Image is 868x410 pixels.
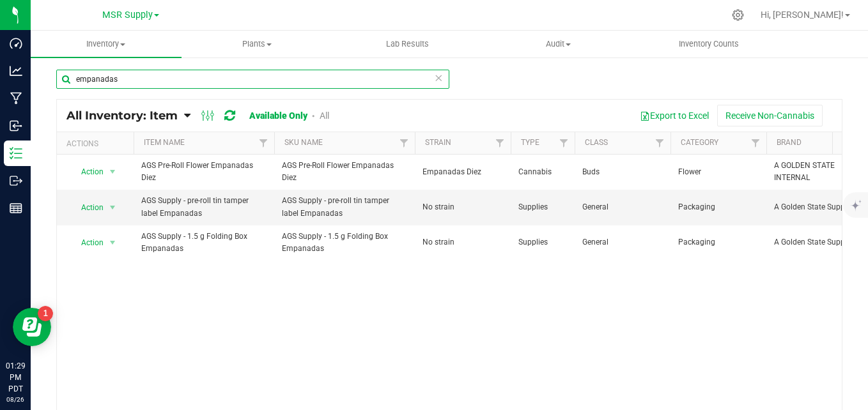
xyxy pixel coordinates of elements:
span: Lab Results [369,38,446,50]
a: Filter [649,132,670,154]
span: Action [70,199,104,216]
span: Hi, [PERSON_NAME]! [761,10,844,20]
span: General [582,201,663,213]
a: All Inventory: Item [66,109,184,123]
span: Plants [182,38,332,50]
a: Filter [554,132,575,154]
span: No strain [422,236,503,248]
span: AGS Pre-Roll Flower Empanadas Diez [282,160,407,184]
inline-svg: Inbound [10,119,22,132]
span: Action [70,163,104,181]
div: Actions [66,139,128,148]
span: Packaging [678,201,759,213]
span: Inventory Counts [662,38,756,50]
span: Inventory [31,38,182,50]
span: AGS Supply - 1.5 g Folding Box Empanadas [141,231,267,255]
input: Search Item Name, Retail Display Name, SKU, Part Number... [56,70,449,89]
span: AGS Supply - 1.5 g Folding Box Empanadas [282,231,407,255]
a: Filter [394,132,415,154]
iframe: Resource center [13,308,51,346]
a: Available Only [249,110,307,121]
span: Empanadas Diez [422,166,503,178]
span: Cannabis [518,166,567,178]
span: No strain [422,201,503,213]
span: AGS Supply - pre-roll tin tamper label Empanadas [141,195,267,219]
inline-svg: Dashboard [10,37,22,50]
inline-svg: Outbound [10,174,22,187]
span: Buds [582,166,663,178]
a: Lab Results [332,31,483,57]
a: Item Name [144,138,185,147]
a: Strain [425,138,451,147]
span: A GOLDEN STATE INTERNAL [774,160,855,184]
a: Plants [182,31,332,57]
a: Filter [253,132,274,154]
a: Inventory [31,31,182,57]
span: Packaging [678,236,759,248]
span: Action [70,234,104,252]
p: 01:29 PM PDT [6,360,25,395]
a: Filter [490,132,511,154]
a: Inventory Counts [633,31,784,57]
a: SKU Name [284,138,323,147]
span: Supplies [518,236,567,248]
inline-svg: Analytics [10,65,22,77]
button: Export to Excel [632,105,717,126]
div: Manage settings [730,9,746,21]
a: Brand [777,138,802,147]
inline-svg: Inventory [10,147,22,160]
span: General [582,236,663,248]
iframe: Resource center unread badge [38,306,53,321]
a: Audit [483,31,633,57]
span: AGS Pre-Roll Flower Empanadas Diez [141,160,267,184]
a: Filter [745,132,766,154]
span: Audit [483,38,633,50]
a: Category [681,138,718,147]
inline-svg: Manufacturing [10,92,22,105]
span: A Golden State Supply [774,201,855,213]
span: MSR Supply [102,10,153,20]
a: All [320,110,329,121]
p: 08/26 [6,395,25,404]
span: select [105,234,121,252]
button: Receive Non-Cannabis [717,105,823,126]
span: Clear [434,70,443,86]
span: select [105,163,121,181]
span: A Golden State Supply [774,236,855,248]
a: Type [521,138,539,147]
span: select [105,199,121,216]
inline-svg: Reports [10,202,22,215]
span: Supplies [518,201,567,213]
span: All Inventory: Item [66,109,178,123]
a: Class [585,138,608,147]
span: Flower [678,166,759,178]
span: AGS Supply - pre-roll tin tamper label Empanadas [282,195,407,219]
